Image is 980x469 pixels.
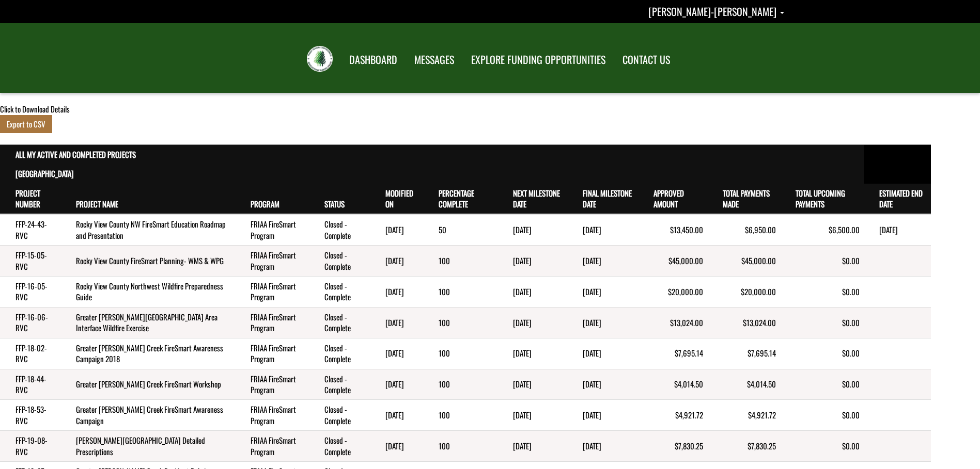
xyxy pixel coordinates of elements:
td: FRIAA FireSmart Program [235,214,309,245]
th: Total Upcoming Payments [780,184,864,215]
td: Rocky View County FireSmart Planning- WMS & WPG [60,246,235,277]
td: Feb-24-2016 [567,246,638,277]
td: $45,000.00 [638,246,707,277]
th: Final Milestone Date [567,184,638,215]
td: Jul-26-2023 [370,246,424,277]
td: $13,024.00 [638,307,707,338]
td: $0.00 [780,277,864,308]
td: 100 [423,431,497,462]
td: Bragg Creek Provincial Park Detailed Prescriptions [60,431,235,462]
td: FRIAA FireSmart Program [235,400,309,431]
td: $6,950.00 [707,214,780,245]
td: Feb-15-2025 [497,338,567,369]
td: $13,450.00 [638,214,707,245]
th: Status [309,184,370,215]
a: EXPLORE FUNDING OPPORTUNITIES [463,47,613,73]
td: Closed - Complete [309,338,370,369]
td: May-29-2018 [567,307,638,338]
td: $0.00 [780,246,864,277]
th: Approved Amount [638,184,707,215]
a: DASHBOARD [341,47,405,73]
td: Greater Bragg Creek FireSmart Awareness Campaign 2018 [60,338,235,369]
td: Feb-15-2025 [497,400,567,431]
td: FRIAA FireSmart Program [235,277,309,308]
th: Modified On [370,184,424,215]
td: $4,014.50 [707,369,780,400]
td: $0.00 [780,307,864,338]
td: 100 [423,277,497,308]
td: 100 [423,369,497,400]
td: $7,830.25 [638,431,707,462]
a: MESSAGES [407,47,462,73]
td: May-03-2019 [567,369,638,400]
td: 100 [423,246,497,277]
td: FRIAA FireSmart Program [235,338,309,369]
td: Rocky View County Northwest Wildfire Preparedness Guide [60,277,235,308]
td: Closed - Complete [309,277,370,308]
td: Greater Bragg Creek FireSmart Workshop [60,369,235,400]
td: Closed - Complete [309,369,370,400]
td: FRIAA FireSmart Program [235,431,309,462]
td: 100 [423,307,497,338]
th: Program [235,184,309,215]
td: Closed - Complete [309,214,370,245]
td: Rocky View County NW FireSmart Education Roadmap and Presentation [60,214,235,245]
td: $0.00 [780,369,864,400]
td: Feb-18-2020 [567,400,638,431]
td: $4,014.50 [638,369,707,400]
td: Feb-15-2025 [497,431,567,462]
td: 100 [423,338,497,369]
td: Jul-26-2023 [370,277,424,308]
td: FRIAA FireSmart Program [235,307,309,338]
td: $7,695.14 [707,338,780,369]
td: 100 [423,400,497,431]
td: $0.00 [780,431,864,462]
td: $4,921.72 [638,400,707,431]
th: Next Milestone Date [497,184,567,215]
td: Dec-16-2024 [864,214,931,245]
th: Project Name [60,184,235,215]
td: FRIAA FireSmart Program [235,246,309,277]
td: $4,921.72 [707,400,780,431]
td: Jul-26-2023 [370,338,424,369]
td: 50 [423,214,497,245]
td: $45,000.00 [707,246,780,277]
td: May-21-2020 [567,431,638,462]
nav: Main Navigation [340,44,678,73]
td: $0.00 [780,400,864,431]
td: $7,830.25 [707,431,780,462]
td: $20,000.00 [707,277,780,308]
td: $7,695.14 [638,338,707,369]
td: Feb-15-2025 [497,369,567,400]
span: [PERSON_NAME]-[PERSON_NAME] [648,4,776,19]
td: Jul-26-2023 [370,431,424,462]
td: Feb-15-2025 [497,246,567,277]
td: $0.00 [780,338,864,369]
td: $6,500.00 [780,214,864,245]
a: CONTACT US [615,47,678,73]
td: Closed - Complete [309,431,370,462]
td: Aug-23-2017 [567,277,638,308]
td: Closed - Complete [309,400,370,431]
img: FRIAA Submissions Portal [307,46,333,72]
td: Jul-26-2023 [370,369,424,400]
th: Estimated End Date [864,184,931,215]
td: Greater Bragg Creek Area Interface Wildfire Exercise [60,307,235,338]
td: Closed - Complete [309,307,370,338]
td: Dec-06-2018 [567,338,638,369]
td: Sep-19-2023 [370,307,424,338]
td: Greater Bragg Creek FireSmart Awareness Campaign [60,400,235,431]
td: Feb-15-2025 [497,307,567,338]
td: $20,000.00 [638,277,707,308]
th: Percentage Complete [423,184,497,215]
a: Pauli-Mari Kruger [648,4,784,19]
td: Feb-15-2025 [497,214,567,245]
td: Aug-11-2025 [370,214,424,245]
td: Jul-26-2023 [370,400,424,431]
th: Total Payments Made [707,184,780,215]
td: Jul-31-2025 [567,214,638,245]
td: Closed - Complete [309,246,370,277]
td: $13,024.00 [707,307,780,338]
td: FRIAA FireSmart Program [235,369,309,400]
td: Feb-15-2025 [497,277,567,308]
